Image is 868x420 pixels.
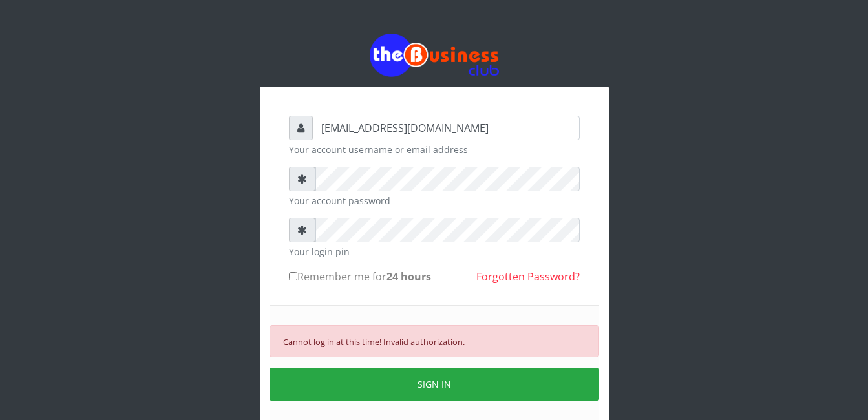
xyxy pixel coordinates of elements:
b: 24 hours [386,269,431,284]
button: SIGN IN [270,368,599,401]
small: Cannot log in at this time! Invalid authorization. [283,336,465,348]
small: Your account username or email address [289,143,580,156]
small: Your account password [289,194,580,207]
a: Forgotten Password? [476,269,580,284]
input: Remember me for24 hours [289,272,297,280]
small: Your login pin [289,245,580,258]
input: Username or email address [313,116,580,140]
label: Remember me for [289,269,431,284]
